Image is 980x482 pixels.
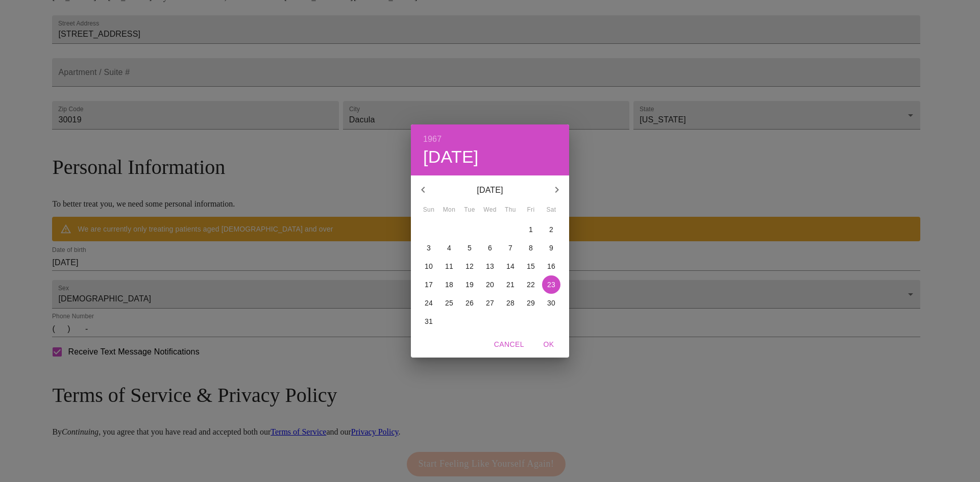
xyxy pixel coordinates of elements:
button: OK [532,335,565,354]
button: 10 [420,257,438,275]
button: 18 [440,275,458,294]
p: 22 [527,280,535,290]
p: 8 [529,243,533,253]
button: 28 [501,294,520,312]
p: 6 [488,243,492,253]
p: 23 [547,280,555,290]
button: 9 [542,239,560,257]
button: 14 [501,257,520,275]
p: 7 [508,243,512,253]
p: 28 [506,298,514,308]
span: Sun [420,205,438,215]
button: 16 [542,257,560,275]
p: 31 [425,316,433,326]
p: 3 [427,243,431,253]
button: 5 [460,239,479,257]
button: 13 [481,257,499,275]
span: Sat [542,205,560,215]
span: Mon [440,205,458,215]
p: 24 [425,298,433,308]
p: 27 [486,298,494,308]
button: 19 [460,275,479,294]
button: 1967 [423,132,442,146]
button: 8 [522,239,540,257]
p: 13 [486,261,494,271]
p: 11 [445,261,453,271]
button: 21 [501,275,520,294]
p: 4 [447,243,451,253]
p: 14 [506,261,514,271]
p: 30 [547,298,555,308]
p: 20 [486,280,494,290]
button: 22 [522,275,540,294]
button: 29 [522,294,540,312]
button: 12 [460,257,479,275]
span: Cancel [494,338,524,351]
button: 11 [440,257,458,275]
button: 17 [420,275,438,294]
p: 18 [445,280,453,290]
p: 2 [549,224,553,235]
p: 5 [468,243,472,253]
span: Wed [481,205,499,215]
p: 21 [506,280,514,290]
button: 7 [501,239,520,257]
button: 4 [440,239,458,257]
p: [DATE] [435,184,545,196]
p: 19 [465,280,474,290]
button: 26 [460,294,479,312]
button: 25 [440,294,458,312]
button: [DATE] [423,146,479,168]
button: 24 [420,294,438,312]
p: 16 [547,261,555,271]
span: OK [536,338,561,351]
span: Thu [501,205,520,215]
p: 10 [425,261,433,271]
span: Tue [460,205,479,215]
p: 25 [445,298,453,308]
p: 26 [465,298,474,308]
button: 31 [420,312,438,331]
span: Fri [522,205,540,215]
button: Cancel [490,335,528,354]
p: 9 [549,243,553,253]
p: 29 [527,298,535,308]
p: 12 [465,261,474,271]
button: 15 [522,257,540,275]
p: 15 [527,261,535,271]
button: 23 [542,275,560,294]
button: 20 [481,275,499,294]
button: 1 [522,220,540,239]
button: 3 [420,239,438,257]
button: 27 [481,294,499,312]
button: 2 [542,220,560,239]
p: 1 [529,224,533,235]
button: 6 [481,239,499,257]
p: 17 [425,280,433,290]
button: 30 [542,294,560,312]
